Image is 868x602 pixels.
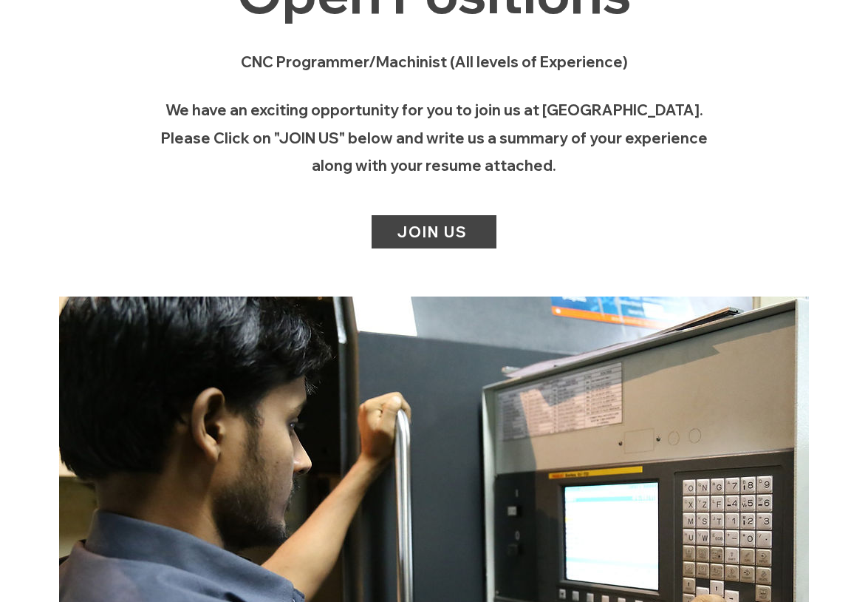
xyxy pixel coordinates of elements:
a: JOIN US [372,215,496,248]
span: JOIN US [397,223,468,241]
span: CNC Programmer/Machinist (All levels of Experience) [241,53,628,71]
span: We have an exciting opportunity for you to join us at [GEOGRAPHIC_DATA]. [165,101,703,119]
span: Please Click on "JOIN US" below and write us a summary of your experience along with your resume ... [161,129,708,175]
